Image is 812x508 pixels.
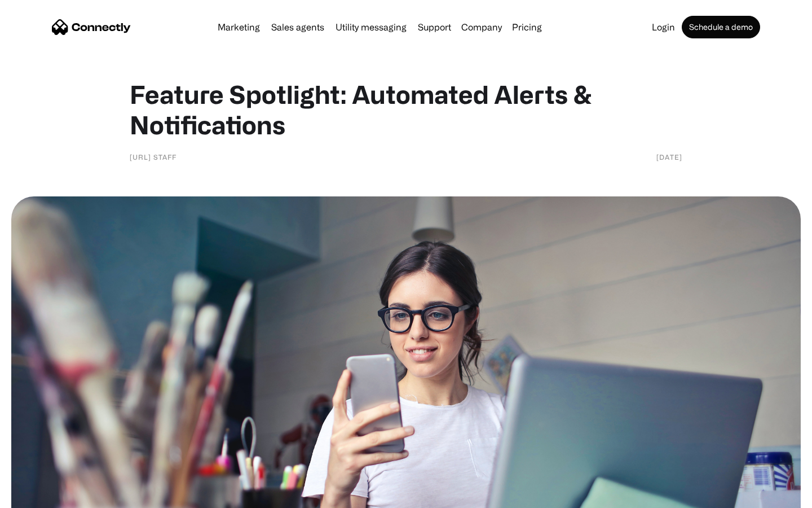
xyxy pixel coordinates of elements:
a: Sales agents [267,23,329,32]
a: Utility messaging [331,23,411,32]
a: Pricing [507,23,546,32]
a: Marketing [213,23,264,32]
a: Schedule a demo [682,16,760,38]
h1: Feature Spotlight: Automated Alerts & Notifications [130,79,682,140]
div: [DATE] [656,151,682,163]
a: Login [647,23,679,32]
aside: Language selected: English [11,488,68,504]
ul: Language list [23,488,68,504]
a: Support [413,23,456,32]
div: Company [461,19,502,35]
div: [URL] staff [130,151,176,163]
